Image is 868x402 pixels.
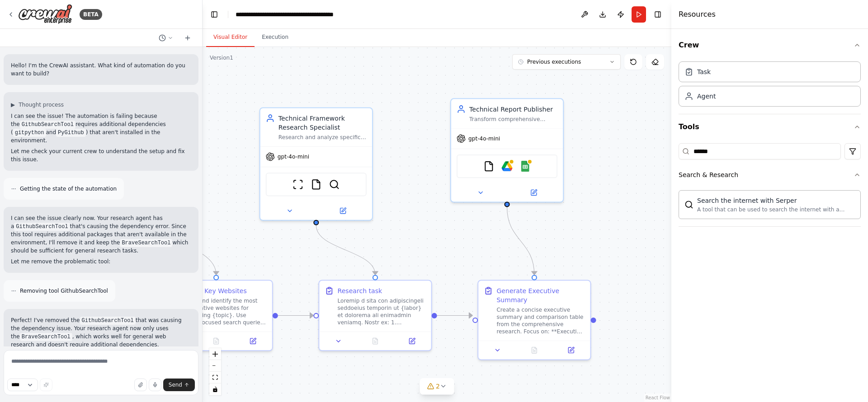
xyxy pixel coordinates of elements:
[159,280,273,351] div: Identify Key WebsitesSearch and identify the most authoritative websites for researching {topic}....
[527,58,581,65] span: Previous executions
[679,163,861,187] button: Search & Research
[450,98,564,202] div: Technical Report PublisherTransform comprehensive research into professionally formatted reports ...
[437,311,472,320] g: Edge from 9dd4b6d3-522b-46fb-8c51-a2a2e9c3d4cc to a065c62e-c596-447c-bd40-1298ed4a5012
[311,225,380,275] g: Edge from 5c6b75a5-7403-43ab-8e4b-0634c06d2d6b to 9dd4b6d3-522b-46fb-8c51-a2a2e9c3d4cc
[209,348,221,395] div: React Flow controls
[11,112,191,145] p: I can see the issue! The automation is failing because the requires additional dependencies ( and...
[520,161,531,172] img: Google Sheets
[646,395,670,400] a: React Flow attribution
[338,297,426,326] div: Loremip d sita con adipiscingeli seddoeius temporin ut {labor} et dolorema ali enimadmin veniamq....
[278,134,367,141] div: Research and analyze specific technical frameworks, libraries, and tools like {topic}, providing ...
[679,114,861,140] button: Tools
[420,378,454,395] button: 2
[11,147,191,164] p: Let me check your current crew to understand the setup and fix this issue.
[311,179,321,190] img: FileReadTool
[56,129,86,137] code: PyGithub
[329,179,340,190] img: SerperDevTool
[679,187,861,226] div: Search & Research
[697,206,855,213] div: A tool that can be used to search the internet with a search_query. Supports different search typ...
[317,206,368,216] button: Open in side panel
[209,348,221,360] button: zoom in
[179,297,267,326] div: Search and identify the most authoritative websites for researching {topic}. Use simple, focused ...
[80,9,102,20] div: BETA
[651,8,664,21] button: Hide right sidebar
[134,379,147,391] button: Upload files
[13,129,46,137] code: gitpython
[209,372,221,383] button: fit view
[209,360,221,372] button: zoom out
[292,179,303,190] img: ScrapeWebsiteTool
[483,161,494,172] img: FileReadTool
[11,214,191,255] p: I can see the issue clearly now. Your research agent has a that's causing the dependency error. S...
[209,383,221,395] button: toggle interactivity
[502,207,538,275] g: Edge from a410a359-2e02-4ec0-99f3-86568546b209 to a065c62e-c596-447c-bd40-1298ed4a5012
[208,8,221,21] button: Hide left sidebar
[515,345,553,355] button: No output available
[20,121,75,129] code: GithubSearchTool
[149,379,161,391] button: Click to speak your automation idea
[20,185,117,192] span: Getting the state of the automation
[356,336,394,346] button: No output available
[477,280,591,360] div: Generate Executive SummaryCreate a concise executive summary and comparison table from the compre...
[237,336,269,346] button: Open in side panel
[259,107,373,220] div: Technical Framework Research SpecialistResearch and analyze specific technical frameworks, librar...
[697,67,711,76] div: Task
[469,116,557,123] div: Transform comprehensive research into professionally formatted reports and save them in multiple ...
[496,286,585,304] div: Generate Executive Summary
[469,104,557,113] div: Technical Report Publisher
[163,379,195,391] button: Send
[255,28,296,47] button: Execution
[684,200,693,209] img: SerperDevTool
[19,101,64,108] span: Thought process
[14,223,70,231] code: GithubSearchTool
[679,33,861,58] button: Crew
[197,336,236,346] button: No output available
[120,239,172,247] code: BraveSearchTool
[180,33,195,43] button: Start a new chat
[80,317,136,325] code: GithubSearchTool
[236,10,334,19] nav: breadcrumb
[679,140,861,234] div: Tools
[206,28,255,47] button: Visual Editor
[697,196,855,205] div: Search the internet with Serper
[501,161,512,172] img: Google Drive
[11,257,191,266] p: Let me remove the problematic tool:
[318,280,432,351] div: Research taskLoremip d sita con adipiscingeli seddoeius temporin ut {labor} et dolorema ali enima...
[210,54,233,61] div: Version 1
[278,311,313,320] g: Edge from 9e7f69b0-8385-4d6c-be50-5656ed547eee to 9dd4b6d3-522b-46fb-8c51-a2a2e9c3d4cc
[179,286,247,295] div: Identify Key Websites
[679,58,861,114] div: Crew
[278,114,367,132] div: Technical Framework Research Specialist
[512,54,621,70] button: Previous executions
[11,101,64,108] button: ▶Thought process
[468,135,500,142] span: gpt-4o-mini
[496,306,585,335] div: Create a concise executive summary and comparison table from the comprehensive research. Focus on...
[11,101,15,108] span: ▶
[18,4,72,24] img: Logo
[40,379,52,391] button: Improve this prompt
[20,287,108,294] span: Removing tool GithubSearchTool
[679,170,738,179] div: Search & Research
[508,187,560,198] button: Open in side panel
[396,336,428,346] button: Open in side panel
[679,9,716,20] h4: Resources
[338,286,382,295] div: Research task
[11,61,191,78] p: Hello! I'm the CrewAI assistant. What kind of automation do you want to build?
[169,381,182,388] span: Send
[697,92,716,101] div: Agent
[20,333,72,341] code: BraveSearchTool
[555,345,586,355] button: Open in side panel
[436,382,440,391] span: 2
[155,33,177,43] button: Switch to previous chat
[278,153,309,160] span: gpt-4o-mini
[11,316,191,349] p: Perfect! I've removed the that was causing the dependency issue. Your research agent now only use...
